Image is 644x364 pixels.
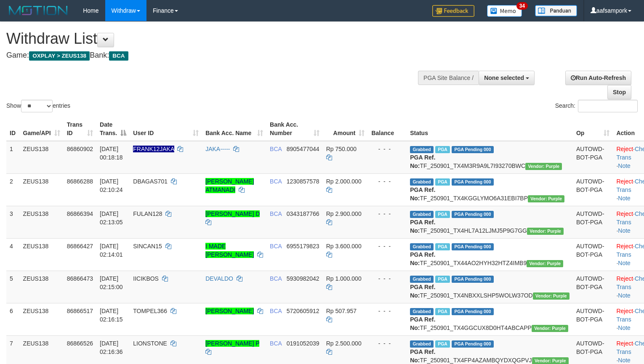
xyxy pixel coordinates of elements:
span: [DATE] 02:14:01 [100,243,123,258]
td: 4 [6,238,20,271]
span: Rp 3.600.000 [326,243,362,250]
td: 1 [6,141,20,174]
span: None selected [484,74,524,81]
span: Copy 8905477044 to clipboard [287,146,319,152]
label: Search: [555,100,638,112]
span: PGA Pending [452,340,494,348]
span: PGA Pending [452,211,494,218]
span: [DATE] 02:10:24 [100,178,123,193]
a: Note [618,195,631,202]
td: AUTOWD-BOT-PGA [573,206,613,238]
span: 86866394 [67,210,93,217]
img: MOTION_logo.png [6,4,70,17]
img: panduan.png [535,5,577,16]
span: Nama rekening ada tanda titik/strip, harap diedit [133,146,174,152]
span: PGA Pending [452,243,494,250]
input: Search: [578,100,638,112]
a: Run Auto-Refresh [565,71,631,85]
a: [PERSON_NAME] [205,308,254,314]
b: PGA Ref. No: [410,219,435,234]
span: BCA [270,308,282,314]
span: Grabbed [410,340,434,348]
a: Reject [616,340,633,347]
span: 86866526 [67,340,93,347]
div: - - - [371,274,403,283]
span: Copy 6955179823 to clipboard [287,243,319,250]
b: PGA Ref. No: [410,284,435,299]
span: BCA [270,243,282,250]
span: Grabbed [410,308,434,315]
td: AUTOWD-BOT-PGA [573,173,613,206]
span: OXPLAY > ZEUS138 [29,51,90,61]
img: Button%20Memo.svg [487,5,522,17]
span: IICIKBOS [133,275,159,282]
span: BCA [109,51,128,61]
a: Stop [607,85,631,99]
span: Copy 0343187766 to clipboard [287,210,319,217]
span: BCA [270,210,282,217]
span: PGA Pending [452,308,494,315]
td: TF_250901_TX4NBXXLSHP5WOLW37OD [407,271,573,303]
a: Note [618,357,631,364]
a: Note [618,292,631,299]
td: ZEUS138 [20,238,64,271]
span: Rp 1.000.000 [326,275,362,282]
span: Grabbed [410,178,434,186]
span: [DATE] 00:18:18 [100,146,123,161]
b: PGA Ref. No: [410,251,435,266]
b: PGA Ref. No: [410,186,435,202]
td: ZEUS138 [20,206,64,238]
a: Reject [616,275,633,282]
span: Marked by aafpengsreynich [435,211,450,218]
span: SINCAN15 [133,243,162,250]
a: Note [618,227,631,234]
span: Rp 507.957 [326,308,357,314]
a: Reject [616,146,633,152]
div: - - - [371,339,403,348]
span: [DATE] 02:16:15 [100,308,123,323]
span: Grabbed [410,211,434,218]
b: PGA Ref. No: [410,348,435,364]
h1: Withdraw List [6,30,421,47]
td: TF_250901_TX44AO2HYH32HTZ4IMB9 [407,238,573,271]
a: I MADE [PERSON_NAME] [205,243,254,258]
td: AUTOWD-BOT-PGA [573,238,613,271]
a: Note [618,324,631,331]
label: Show entries [6,100,70,112]
th: Trans ID: activate to sort column ascending [64,117,96,141]
td: ZEUS138 [20,141,64,174]
div: - - - [371,210,403,218]
span: Rp 750.000 [326,146,357,152]
a: Reject [616,210,633,217]
td: TF_250901_TX4HL7A12LJMJ5P9G7GG [407,206,573,238]
th: Bank Acc. Number: activate to sort column ascending [266,117,323,141]
div: - - - [371,145,403,153]
span: LIONSTONE [133,340,167,347]
span: TOMPEL366 [133,308,167,314]
span: PGA Pending [452,276,494,283]
div: - - - [371,177,403,186]
a: [PERSON_NAME] P [205,340,259,347]
span: Vendor URL: https://trx4.1velocity.biz [527,260,563,267]
a: [PERSON_NAME] ATMANADI [205,178,254,193]
span: BCA [270,275,282,282]
span: 86860902 [67,146,93,152]
td: TF_250901_TX4GGCUX8D0HT4ABCAPP [407,303,573,335]
span: FULAN128 [133,210,162,217]
img: Feedback.jpg [432,5,474,17]
b: PGA Ref. No: [410,316,435,331]
td: AUTOWD-BOT-PGA [573,271,613,303]
td: 2 [6,173,20,206]
select: Showentries [21,100,53,112]
span: 34 [516,2,528,10]
span: Marked by aafpengsreynich [435,178,450,186]
span: [DATE] 02:16:36 [100,340,123,355]
span: Marked by aafpengsreynich [435,276,450,283]
span: Vendor URL: https://trx4.1velocity.biz [527,228,564,235]
span: Vendor URL: https://trx4.1velocity.biz [533,292,569,300]
span: 86866473 [67,275,93,282]
td: ZEUS138 [20,303,64,335]
h4: Game: Bank: [6,51,421,60]
div: PGA Site Balance / [418,71,479,85]
span: Marked by aafpengsreynich [435,308,450,315]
